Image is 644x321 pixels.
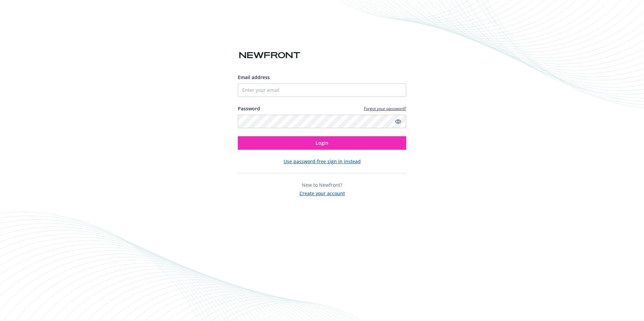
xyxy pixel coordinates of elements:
[238,49,301,61] img: Newfront logo
[316,140,328,146] span: Login
[364,106,406,111] a: Forgot your password?
[238,136,406,150] button: Login
[302,182,342,188] span: New to Newfront?
[299,188,345,197] button: Create your account
[284,158,361,165] button: Use password-free sign in instead
[238,74,270,80] span: Email address
[238,105,260,112] label: Password
[238,83,406,97] input: Enter your email
[394,117,402,126] a: Show password
[238,115,406,128] input: Enter your password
